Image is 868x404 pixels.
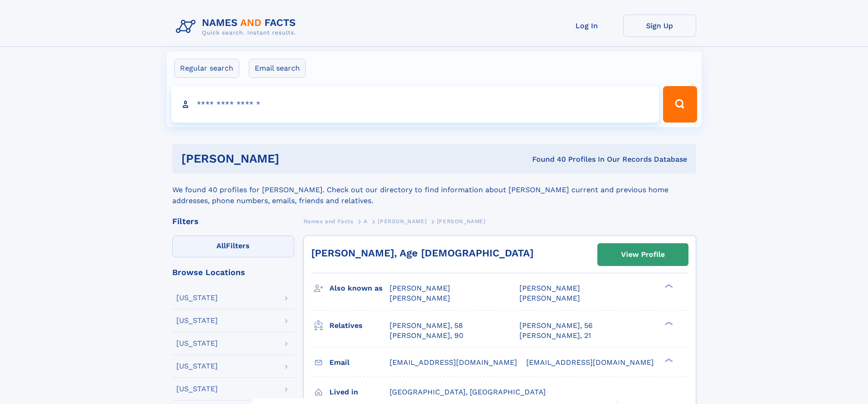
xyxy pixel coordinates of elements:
[172,235,294,257] label: Filters
[216,241,226,250] span: All
[390,321,463,331] a: [PERSON_NAME], 58
[172,268,294,276] div: Browse Locations
[364,215,368,227] a: A
[172,174,696,206] div: We found 40 profiles for [PERSON_NAME]. Check out our directory to find information about [PERSON...
[390,358,517,367] span: [EMAIL_ADDRESS][DOMAIN_NAME]
[174,59,239,78] label: Regular search
[519,284,580,292] span: [PERSON_NAME]
[406,154,687,164] div: Found 40 Profiles In Our Records Database
[621,244,665,265] div: View Profile
[181,153,406,164] h1: [PERSON_NAME]
[329,281,390,296] h3: Also known as
[437,218,486,225] span: [PERSON_NAME]
[329,318,390,333] h3: Relatives
[390,284,450,292] span: [PERSON_NAME]
[311,247,534,259] a: [PERSON_NAME], Age [DEMOGRAPHIC_DATA]
[663,86,697,123] button: Search Button
[526,358,654,367] span: [EMAIL_ADDRESS][DOMAIN_NAME]
[663,357,673,363] div: ❯
[176,317,218,324] div: [US_STATE]
[303,215,354,227] a: Names and Facts
[329,355,390,370] h3: Email
[378,215,426,227] a: [PERSON_NAME]
[172,15,303,39] img: Logo Names and Facts
[519,294,580,302] span: [PERSON_NAME]
[550,15,623,37] a: Log In
[598,244,688,266] a: View Profile
[171,86,659,123] input: search input
[176,363,218,370] div: [US_STATE]
[390,388,546,396] span: [GEOGRAPHIC_DATA], [GEOGRAPHIC_DATA]
[663,320,673,326] div: ❯
[176,340,218,347] div: [US_STATE]
[390,294,450,302] span: [PERSON_NAME]
[249,59,306,78] label: Email search
[519,331,591,341] a: [PERSON_NAME], 21
[364,218,368,225] span: A
[172,217,294,225] div: Filters
[663,283,673,289] div: ❯
[176,385,218,393] div: [US_STATE]
[623,15,696,37] a: Sign Up
[329,384,390,400] h3: Lived in
[519,321,593,331] a: [PERSON_NAME], 56
[378,218,426,225] span: [PERSON_NAME]
[390,331,463,341] a: [PERSON_NAME], 90
[176,294,218,302] div: [US_STATE]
